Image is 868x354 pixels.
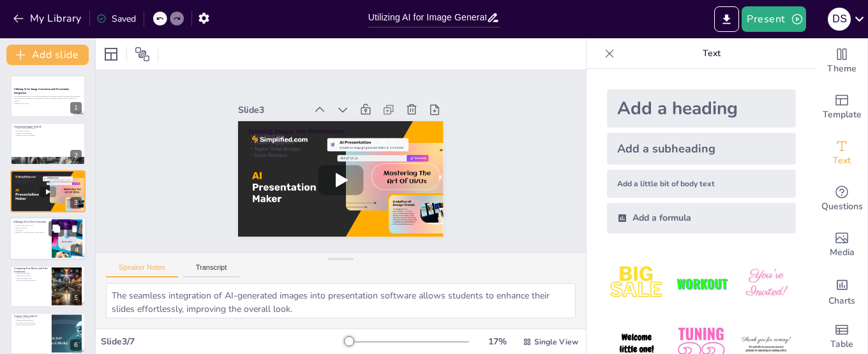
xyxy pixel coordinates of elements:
p: Enhance Engagement [248,140,433,146]
p: Impact Audience Perception [14,324,48,327]
p: Text [620,38,804,69]
img: 2.jpeg [671,254,731,313]
div: Change the overall theme [816,38,867,84]
div: Saved [96,13,136,25]
div: 4 [10,217,86,260]
p: Suggest Catchy Titles [14,317,48,320]
div: 2 [70,150,82,161]
div: 3 [10,170,86,212]
div: Layout [101,44,121,64]
button: Export to PowerPoint [714,6,739,32]
div: 1 [70,102,82,114]
p: Encourage Critical Thinking [14,321,48,324]
div: Slide 3 / 7 [101,336,347,348]
p: Comparing Text Before and After Correction [14,267,48,274]
div: Add images, graphics, shapes or video [816,222,867,268]
div: 3 [70,197,82,209]
button: Duplicate Slide [49,221,64,237]
p: Easy Integration [14,175,82,177]
p: Ensure Relevance [248,152,433,159]
div: Add a formula [607,203,796,233]
button: Present [742,6,805,32]
p: Importance of Clarity [14,274,48,277]
div: 5 [70,292,82,304]
img: 3.jpeg [737,254,796,313]
strong: Utilizing AI for Image Generation and Presentation Integration [14,88,69,94]
p: Easy Integration [248,133,433,140]
p: Enhance Visual Storytelling [14,134,82,136]
div: 17 % [482,336,513,348]
span: Theme [827,62,857,76]
p: Utilizing AI for Text Correction [13,220,48,224]
p: [PERSON_NAME] Better Writing Habits [13,232,48,234]
p: Generating Images with AI [14,124,82,128]
div: 4 [71,245,82,256]
div: 1 [10,75,86,117]
div: D S [828,8,851,31]
div: Add ready made slides [816,84,867,130]
p: Creative Titles with AI [14,314,48,318]
div: Slide 3 [238,104,306,116]
button: Delete Slide [67,221,82,237]
p: Enhance Professionalism [14,319,48,321]
span: Single View [534,337,578,347]
div: Add a heading [607,89,796,128]
span: Template [823,108,862,122]
button: Speaker Notes [106,263,178,277]
p: Support Verbal Messages [14,179,82,182]
button: D S [828,6,851,32]
button: Transcript [183,263,240,277]
p: Analyze and Correct Text [13,225,48,227]
button: Add slide [6,45,89,65]
p: Critical Thinking Skills [14,277,48,279]
p: Utilize AI for Image Creation [14,127,82,129]
p: Support Verbal Messages [248,146,433,152]
span: Text [833,154,851,168]
p: Inserting Images into Presentations [14,172,82,176]
p: Ensure Relevance [14,182,82,184]
p: Save Time [13,229,48,232]
img: 1.jpeg [607,254,666,313]
textarea: The seamless integration of AI-generated images into presentation software allows students to enh... [106,283,576,318]
div: 2 [10,122,86,165]
span: Position [135,47,150,62]
div: Add a subheading [607,133,796,165]
span: Charts [828,294,855,308]
div: Add text boxes [816,130,867,176]
p: Inserting Images into Presentations [248,126,433,136]
p: Improve Understanding [14,132,82,135]
div: Get real-time input from your audience [816,176,867,222]
p: Encourage Creativity [14,129,82,132]
span: Table [830,337,853,351]
div: Add charts and graphs [816,268,867,314]
p: Learn from Mistakes [14,272,48,274]
span: Questions [821,200,863,214]
p: Generated with [URL] [14,102,82,105]
p: Instant Feedback [13,226,48,229]
p: Effective Writing Techniques [14,279,48,281]
div: 5 [10,265,86,307]
p: Enhance Engagement [14,177,82,179]
p: This presentation explores how artificial intelligence can enhance image generation and streamlin... [14,95,82,102]
div: 6 [70,339,82,351]
span: Media [830,246,855,260]
input: Insert title [368,8,487,27]
div: Add a little bit of body text [607,170,796,198]
button: My Library [10,8,87,29]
